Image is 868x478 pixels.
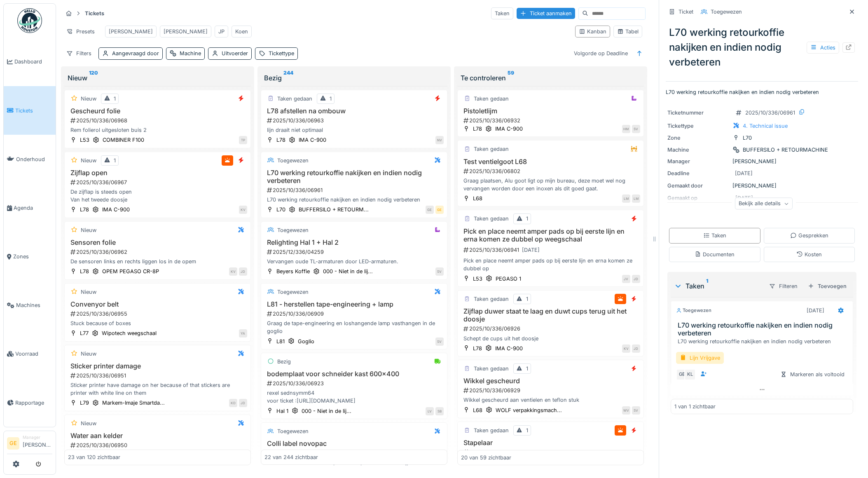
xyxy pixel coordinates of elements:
div: KV [622,344,630,353]
div: IMA C-900 [495,125,523,133]
span: Rapportage [15,399,52,407]
div: Vervangen oude TL-armaturen door LED-armaturen. [264,258,444,265]
div: Stuck because of boxes [68,319,247,327]
li: GE [7,437,19,450]
div: Koen [235,28,248,35]
div: Ticket [678,8,693,16]
div: L53 [473,275,482,283]
div: Gemaakt door [667,182,729,190]
div: 2025/10/336/06961 [745,109,795,117]
div: [PERSON_NAME] [109,28,153,35]
a: Machines [4,281,56,330]
div: Rem folierol uitgesloten buis 2 [68,126,247,134]
div: KL [684,369,696,380]
div: 2025/10/336/06950 [70,441,247,449]
div: [DATE] [735,169,753,177]
div: 2025/10/336/06941 [463,245,640,255]
h3: Convenyor belt [68,300,247,308]
a: Onderhoud [4,135,56,183]
div: BUFFERSILO + RETOURM... [299,206,369,213]
div: Hal 1 [276,407,288,415]
div: NV [435,136,444,144]
div: GE [676,369,688,380]
div: Taken gedaan [474,145,509,153]
span: Dashboard [14,58,52,66]
div: L70 werking retourkoffie nakijken en indien nodig verbeteren [264,196,444,204]
span: Tickets [15,107,52,115]
div: 1 [526,365,528,373]
strong: Tickets [82,9,108,17]
div: L70 [276,206,285,213]
div: GE [426,206,434,214]
div: Tickettype [269,49,294,57]
div: Toegewezen [277,427,309,435]
div: Nieuw [81,157,96,164]
div: 20 van 59 zichtbaar [461,454,511,462]
div: Filteren [765,280,801,292]
h3: L70 werking retourkoffie nakijken en indien nodig verbeteren [264,169,444,185]
h3: Zijflap duwer staat te laag en duwt cups terug uit het doosje [461,307,640,323]
div: Toegewezen [711,8,742,16]
div: Schept de cups uit het doosje [461,335,640,342]
h3: Pick en place neemt amper pads op bij eerste lijn en erna komen ze dubbel op weegschaal [461,227,640,243]
h3: Pistoletlijm [461,107,640,115]
div: L78 [473,125,482,133]
div: KD [229,399,237,407]
div: Nieuw [81,95,96,103]
div: Deadline [667,169,729,177]
div: Manager [23,434,52,441]
div: 2025/10/336/06900 [463,448,640,456]
div: Ticketnummer [667,109,729,117]
div: 1 [526,215,528,223]
div: Taken gedaan [277,95,312,103]
div: JV [622,275,630,283]
div: Ticket aanmaken [517,8,575,19]
span: Zones [13,253,52,260]
div: 2025/10/336/06841 [266,449,444,457]
div: [PERSON_NAME] [667,157,856,165]
div: Wipotech weegschaal [102,329,157,337]
div: Sticker printer have damage on her because of that stickers are printer with white line on them [68,381,247,397]
div: Bekijk alle details [735,198,793,210]
div: Taken gedaan [474,365,509,373]
h3: L70 werking retourkoffie nakijken en indien nodig verbeteren [678,321,849,337]
div: Lijn Vrijgave [676,352,724,364]
div: OPEM PEGASO CR-8P [102,267,159,275]
sup: 1 [706,281,708,291]
div: Graag plaatsen, Alu goot ligt op mijn bureau, deze moet wel nog vervangen worden door een inoxen ... [461,177,640,192]
div: JD [632,275,640,283]
sup: 244 [283,73,293,83]
div: IMA C-900 [299,136,326,144]
li: [PERSON_NAME] [23,434,52,452]
div: PEGASO 1 [496,275,521,283]
div: Markeren als voltooid [777,369,848,380]
div: 1 [526,426,528,434]
a: Agenda [4,183,56,232]
div: KV [239,206,247,214]
span: Agenda [14,204,52,212]
div: Toegewezen [676,307,711,314]
h3: L78 afstellen na ombouw [264,107,444,115]
img: Badge_color-CXgf-gQk.svg [17,8,42,33]
h3: Relighting Hal 1 + Hal 2 [264,239,444,246]
div: Taken gedaan [474,215,509,223]
div: L78 [80,206,89,213]
sup: 120 [89,73,98,83]
div: 2025/12/336/04259 [266,248,444,256]
div: Machine [667,146,729,154]
div: lijn draait niet optimaal [264,126,444,134]
div: 4. Technical issue [743,122,788,130]
div: Nieuw [81,226,96,234]
div: 2025/10/336/06926 [463,325,640,333]
div: Zone [667,134,729,142]
div: COMBINER F100 [103,136,144,144]
div: Tabel [617,28,639,35]
div: Presets [63,26,98,37]
div: SV [632,406,640,415]
div: Uitvoerder [222,49,248,57]
div: LM [622,194,630,203]
div: L78 [473,344,482,352]
a: Zones [4,232,56,281]
div: KV [229,267,237,276]
div: 000 - Niet in de lij... [323,267,373,275]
